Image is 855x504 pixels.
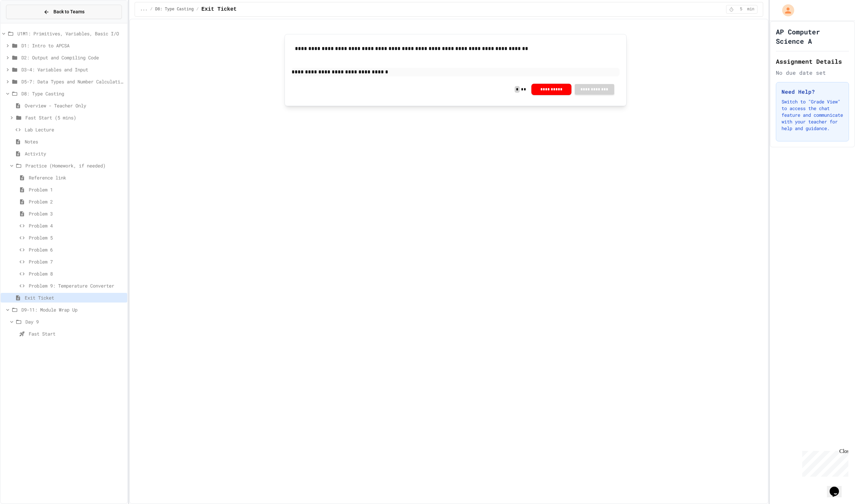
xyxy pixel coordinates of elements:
span: D2: Output and Compiling Code [21,54,125,61]
span: Problem 3 [29,210,125,217]
span: Reference link [29,174,125,181]
span: D1: Intro to APCSA [21,42,125,49]
span: Problem 6 [29,246,125,253]
span: / [196,7,199,12]
span: D9-11: Module Wrap Up [21,306,125,313]
span: Practice (Homework, if needed) [25,162,125,169]
span: Back to Teams [53,8,84,15]
iframe: chat widget [800,448,848,477]
span: Overview - Teacher Only [25,102,125,109]
h1: AP Computer Science A [776,27,849,46]
span: Problem 9: Temperature Converter [29,282,125,289]
span: Lab Lecture [25,126,125,133]
div: My Account [775,3,796,18]
span: D8: Type Casting [21,90,125,97]
span: 5 [736,7,746,12]
span: Exit Ticket [201,5,237,13]
h3: Need Help? [782,88,843,96]
span: / [150,7,152,12]
div: No due date set [776,69,849,77]
span: Problem 2 [29,198,125,205]
span: Day 9 [25,318,125,325]
span: Exit Ticket [25,294,125,301]
span: D5-7: Data Types and Number Calculations [21,78,125,85]
span: Fast Start (5 mins) [25,114,125,121]
span: Problem 5 [29,234,125,241]
span: D8: Type Casting [155,7,194,12]
iframe: chat widget [827,477,848,497]
span: Activity [25,150,125,157]
span: Problem 7 [29,258,125,265]
p: Switch to "Grade View" to access the chat feature and communicate with your teacher for help and ... [782,98,843,132]
span: min [747,7,754,12]
button: Back to Teams [6,5,122,19]
div: Chat with us now!Close [3,3,46,42]
span: D3-4: Variables and Input [21,66,125,73]
span: Problem 1 [29,186,125,193]
span: Notes [25,138,125,145]
h2: Assignment Details [776,57,849,66]
span: Problem 8 [29,270,125,277]
span: U1M1: Primitives, Variables, Basic I/O [17,30,125,37]
span: Fast Start [29,330,125,337]
span: ... [140,7,148,12]
span: Problem 4 [29,222,125,229]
